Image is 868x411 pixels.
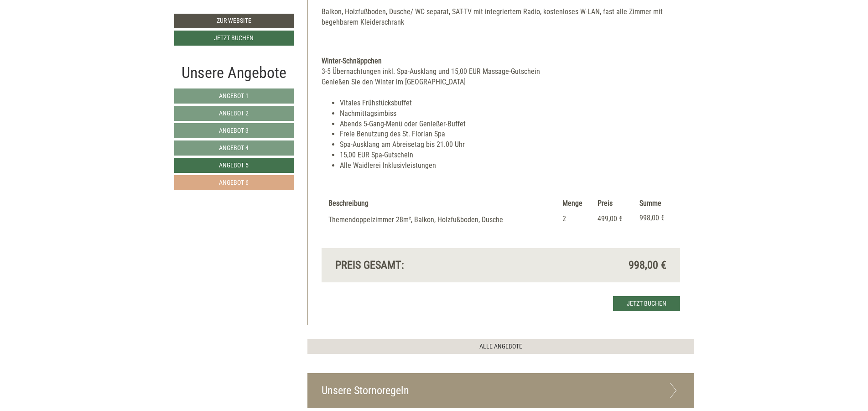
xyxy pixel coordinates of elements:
[340,140,680,150] li: Spa-Ausklang am Abreisetag bis 21.00 Uhr
[340,98,680,109] li: Vitales Frühstücksbuffet
[219,92,249,99] span: Angebot 1
[219,109,249,117] span: Angebot 2
[322,67,680,88] div: 3-5 Übernachtungen inkl. Spa-Ausklang und 15,00 EUR Massage-Gutschein Genießen Sie den Winter im ...
[340,119,680,130] li: Abends 5-Gang-Menü oder Genießer-Buffet
[308,374,694,408] div: Unsere Stornoregeln
[340,109,680,119] li: Nachmittagsimbiss
[340,161,680,171] li: Alle Waidlerei Inklusivleistungen
[328,257,501,273] div: Preis gesamt:
[559,197,594,211] th: Menge
[328,197,559,211] th: Beschreibung
[219,127,249,134] span: Angebot 3
[613,296,680,311] a: Jetzt buchen
[629,257,666,273] span: 998,00 €
[598,214,623,223] span: 499,00 €
[174,14,294,28] a: Zur Website
[322,56,680,67] div: Winter-Schnäppchen
[219,161,249,169] span: Angebot 5
[340,129,680,140] li: Freie Benutzung des St. Florian Spa
[328,211,559,227] td: Themendoppelzimmer 28m², Balkon, Holzfußboden, Dusche
[594,197,636,211] th: Preis
[307,339,694,354] a: ALLE ANGEBOTE
[219,144,249,151] span: Angebot 4
[636,211,673,227] td: 998,00 €
[559,211,594,227] td: 2
[219,179,249,186] span: Angebot 6
[174,31,294,46] a: Jetzt buchen
[322,7,680,38] p: Balkon, Holzfußboden, Dusche/ WC separat, SAT-TV mit integriertem Radio, kostenloses W-LAN, fast ...
[340,150,680,161] li: 15,00 EUR Spa-Gutschein
[636,197,673,211] th: Summe
[174,62,294,84] div: Unsere Angebote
